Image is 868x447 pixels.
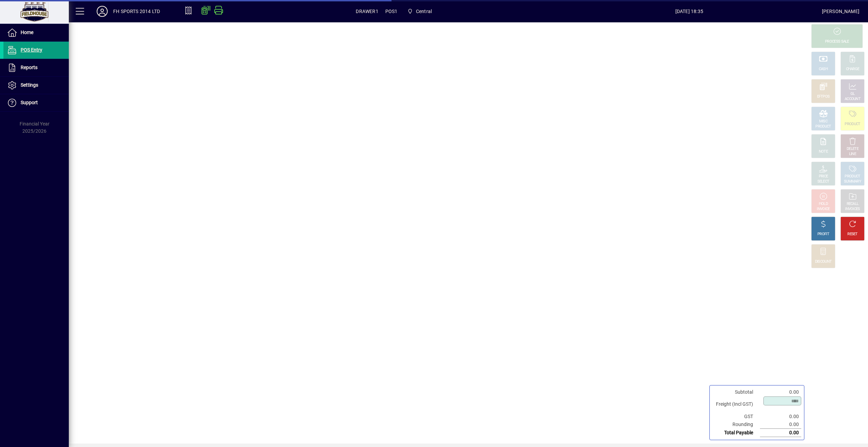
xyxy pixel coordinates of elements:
td: 0.00 [760,388,801,396]
a: Reports [3,59,69,76]
div: PROFIT [817,232,829,237]
div: HOLD [819,201,828,207]
a: Home [3,24,69,41]
a: Support [3,94,69,111]
div: PROCESS SALE [825,39,849,44]
div: INVOICES [845,207,860,212]
div: CHARGE [846,67,859,72]
span: Home [21,30,33,35]
div: PRICE [819,174,828,179]
td: 0.00 [760,413,801,421]
span: POS Entry [21,47,42,53]
div: PRODUCT [845,122,860,127]
span: Settings [21,82,38,88]
td: 0.00 [760,429,801,437]
div: NOTE [819,149,828,154]
div: LINE [849,152,856,157]
div: DELETE [847,146,858,152]
td: Subtotal [712,388,760,396]
span: DRAWER1 [356,6,378,17]
div: RECALL [847,201,859,207]
span: Reports [21,65,37,70]
td: GST [712,413,760,421]
span: [DATE] 18:35 [557,6,822,17]
span: Support [21,100,38,105]
div: CASH [819,67,828,72]
div: INVOICE [817,207,829,212]
div: SUMMARY [844,179,861,184]
div: [PERSON_NAME] [822,6,859,17]
span: Central [404,5,435,18]
div: MISC [819,119,827,124]
span: Central [416,6,432,17]
div: FH SPORTS 2014 LTD [113,6,160,17]
div: PRODUCT [845,174,860,179]
div: GL [850,91,855,97]
td: Total Payable [712,429,760,437]
td: 0.00 [760,421,801,429]
div: RESET [847,232,858,237]
div: SELECT [817,179,829,184]
td: Freight (Incl GST) [712,396,760,413]
div: ACCOUNT [845,97,860,102]
div: DISCOUNT [815,259,832,264]
a: Settings [3,77,69,94]
button: Profile [91,5,113,18]
div: EFTPOS [817,94,830,99]
td: Rounding [712,421,760,429]
div: PRODUCT [815,124,831,129]
span: POS1 [385,6,398,17]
